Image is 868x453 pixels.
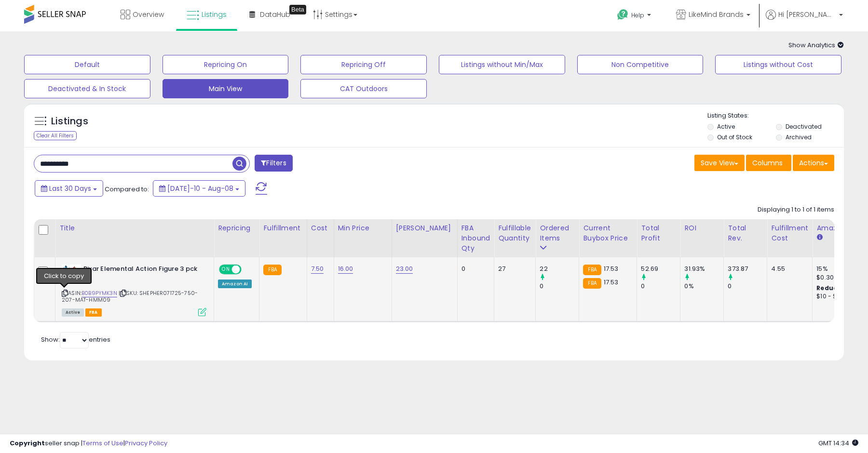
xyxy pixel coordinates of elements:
span: Show Analytics [788,40,844,50]
button: Actions [793,155,834,171]
div: FBA inbound Qty [461,223,490,253]
span: Overview [133,10,164,19]
i: Get Help [617,9,629,21]
h5: Listings [51,115,88,128]
button: Repricing Off [300,55,427,74]
label: Archived [786,133,812,141]
a: 7.50 [311,264,324,274]
span: Help [631,11,644,19]
div: Amazon AI [218,280,252,288]
div: 373.87 [728,265,767,273]
button: Repricing On [163,55,289,74]
img: 41R9o+gnyGL._SL40_.jpg [62,265,81,284]
button: Main View [163,79,289,98]
div: 52.69 [641,265,680,273]
div: Ordered Items [540,223,575,243]
button: Deactivated & In Stock [24,79,150,98]
span: | SKU: SHEPHER071725-750-207-MAT-HMM09 [62,289,198,304]
div: Clear All Filters [34,131,77,140]
span: ON [220,266,232,274]
span: LikeMind Brands [689,10,744,19]
div: Current Buybox Price [583,223,633,243]
small: FBA [583,278,601,289]
span: Columns [752,158,783,168]
div: Fulfillment Cost [771,223,808,243]
div: [PERSON_NAME] [396,223,453,233]
div: 31.93% [684,265,723,273]
span: Last 30 Days [49,184,91,193]
span: DataHub [260,10,290,19]
span: Show: entries [41,335,110,344]
div: 0 [641,282,680,291]
div: 0 [540,282,579,291]
span: All listings currently available for purchase on Amazon [62,308,84,317]
button: Filters [255,155,292,172]
button: Last 30 Days [35,180,103,197]
span: FBA [85,308,102,317]
small: FBA [583,265,601,275]
span: 17.53 [604,264,619,273]
span: OFF [240,266,256,274]
div: 27 [498,265,528,273]
a: 23.00 [396,264,413,274]
button: Listings without Min/Max [439,55,565,74]
div: Total Rev. [728,223,763,243]
a: Hi [PERSON_NAME] [766,10,843,31]
button: Default [24,55,150,74]
b: Pixar Elemental Action Figure 3 pck [83,265,201,276]
span: Compared to: [105,185,149,194]
small: FBA [263,265,281,275]
div: Fulfillment [263,223,302,233]
button: Non Competitive [577,55,704,74]
div: Repricing [218,223,255,233]
button: Columns [746,155,791,171]
div: 22 [540,265,579,273]
div: ROI [684,223,719,233]
a: 16.00 [338,264,353,274]
span: Hi [PERSON_NAME] [778,10,836,19]
div: Cost [311,223,330,233]
button: CAT Outdoors [300,79,427,98]
label: Deactivated [786,122,822,131]
span: 17.53 [604,278,619,287]
div: 0 [728,282,767,291]
span: [DATE]-10 - Aug-08 [167,184,233,193]
button: Listings without Cost [715,55,841,74]
div: Fulfillable Quantity [498,223,531,243]
span: Listings [202,10,227,19]
small: Amazon Fees. [816,233,822,242]
label: Out of Stock [717,133,752,141]
div: Total Profit [641,223,676,243]
label: Active [717,122,735,131]
div: Min Price [338,223,388,233]
div: Title [59,223,210,233]
a: B0B9PYMK3N [81,289,117,297]
div: Displaying 1 to 1 of 1 items [758,205,834,214]
div: 0% [684,282,723,291]
button: [DATE]-10 - Aug-08 [153,180,245,197]
div: 4.55 [771,265,805,273]
button: Save View [694,155,745,171]
p: Listing States: [707,111,843,120]
a: Help [610,1,661,31]
div: ASIN: [62,265,206,315]
div: Tooltip anchor [289,5,306,14]
div: 0 [461,265,487,273]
